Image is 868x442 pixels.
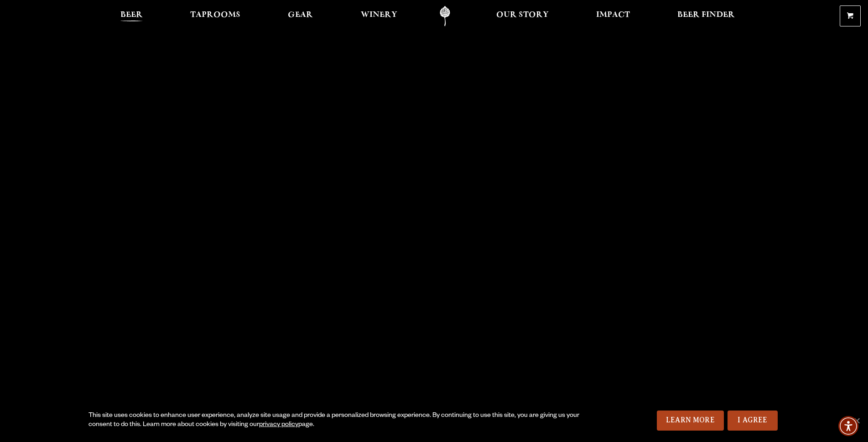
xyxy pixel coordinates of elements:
a: privacy policy [259,421,298,429]
div: This site uses cookies to enhance user experience, analyze site usage and provide a personalized ... [88,411,582,430]
a: Odell Home [428,6,462,26]
a: Our Story [490,6,555,26]
span: Beer Finder [677,11,735,19]
a: Taprooms [184,6,246,26]
a: Winery [355,6,403,26]
div: Accessibility Menu [838,416,858,436]
span: Taprooms [190,11,240,19]
a: Beer Finder [671,6,741,26]
a: I Agree [728,411,778,431]
span: Winery [361,11,397,19]
span: Beer [120,11,143,19]
span: Our Story [496,11,549,19]
a: Impact [590,6,636,26]
a: Learn More [657,411,724,431]
a: Beer [114,6,149,26]
span: Impact [596,11,630,19]
span: Gear [288,11,313,19]
a: Gear [282,6,319,26]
